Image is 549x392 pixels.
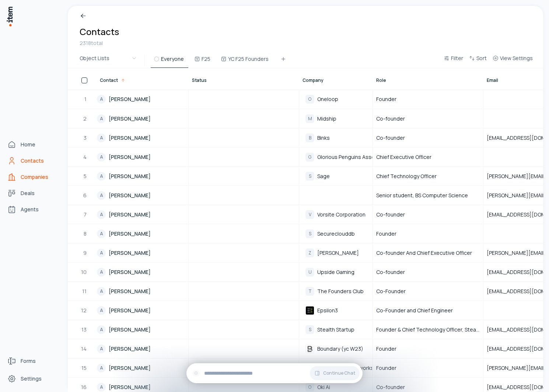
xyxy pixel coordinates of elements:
span: Founder [376,96,396,103]
span: Founder & Chief Technology Officer, Stealth Cybersecurity Startup [376,326,480,333]
a: A[PERSON_NAME] [97,359,188,377]
span: 7 [84,211,87,218]
button: Everyone [151,55,188,68]
div: M [305,114,314,123]
div: GGlorious Penguins Association Nfts [300,150,372,164]
div: A [97,249,106,257]
span: Role [376,77,386,83]
span: Upside Gaming [317,269,354,275]
div: O [305,95,314,104]
span: 8 [84,230,87,237]
div: A [97,114,106,123]
div: A [97,344,106,353]
span: Forms [21,357,36,365]
div: T [305,287,314,296]
div: OOneloop [300,92,372,107]
span: 2 [83,115,87,122]
div: Continue Chat [186,363,363,383]
span: Founder [376,364,396,372]
img: Epsilon3 [305,306,314,315]
span: Co-founder [376,134,405,142]
div: S [305,325,314,334]
a: A[PERSON_NAME] [97,225,188,243]
div: A [97,383,106,392]
span: Email [487,77,498,83]
div: A [97,325,106,334]
span: 5 [84,173,87,180]
div: Epsilon3Epsilon3 [300,303,372,318]
a: A[PERSON_NAME] [97,320,188,339]
div: A [97,133,106,142]
div: A [97,268,106,277]
span: 14 [81,345,87,353]
span: 11 [82,288,87,295]
a: A[PERSON_NAME] [97,167,188,185]
button: Continue Chat [310,366,360,380]
a: Agents [4,202,60,217]
span: Glorious Penguins Association Nfts [317,154,403,160]
div: S [305,229,314,238]
a: Settings [4,371,60,386]
button: YC F25 Founders [218,55,273,68]
span: Binks [317,135,330,141]
span: [PERSON_NAME] [317,250,359,256]
div: V [305,210,314,219]
div: S [305,172,314,181]
span: Chief Technology Officer [376,173,437,180]
div: A [97,95,106,104]
span: Co-Founder [376,288,406,295]
div: Boundary (yc W23)Boundary (yc W23) [300,341,372,356]
span: Company [303,77,324,83]
span: Co-founder And Chief Executive Officer [376,249,472,257]
div: SStealth Startup [300,322,372,337]
span: 10 [81,268,87,276]
span: Chief Executive Officer [376,153,431,161]
div: 2318 total [80,39,119,47]
div: Z[PERSON_NAME] [300,246,372,260]
span: 1 [84,96,87,103]
a: A[PERSON_NAME] [97,205,188,223]
div: O [305,383,314,392]
div: G [305,153,314,162]
span: Epsilon3 [317,307,338,314]
span: Founder [376,230,396,237]
div: MMidship [300,111,372,126]
div: B [305,133,314,142]
img: Boundary (yc W23) [305,344,314,353]
span: View Settings [500,55,533,62]
div: A [97,306,106,315]
a: Companies [4,170,60,184]
a: A[PERSON_NAME] [97,110,188,128]
div: UUpside Gaming [300,265,372,280]
button: Filter [441,54,466,67]
span: Agents [21,206,39,213]
span: Sage [317,173,330,180]
span: Senior student, BS Computer Science [376,192,468,199]
span: Filter [451,55,463,62]
div: VVorsite Corporation [300,207,372,222]
span: Settings [21,375,42,382]
span: 4 [83,153,87,161]
a: A[PERSON_NAME] [97,148,188,166]
span: 9 [83,249,87,257]
div: A [97,191,106,200]
div: Z [305,249,314,257]
span: The Founders Club [317,288,364,295]
span: 6 [83,192,87,199]
span: Oneloop [317,96,338,103]
div: A [97,210,106,219]
button: View Settings [490,54,536,67]
span: Stealth Startup [317,326,354,333]
h1: Contacts [80,26,119,38]
span: Founder [376,345,396,353]
span: Contacts [21,157,44,164]
div: A [97,364,106,372]
div: A [97,229,106,238]
span: Oki Ai [317,384,330,391]
span: Co-founder [376,211,405,218]
span: Secureclouddb [317,230,355,237]
span: Contact [100,77,118,83]
span: Deals [21,190,35,197]
span: Sort [476,55,487,62]
span: Vorsite Corporation [317,211,366,218]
